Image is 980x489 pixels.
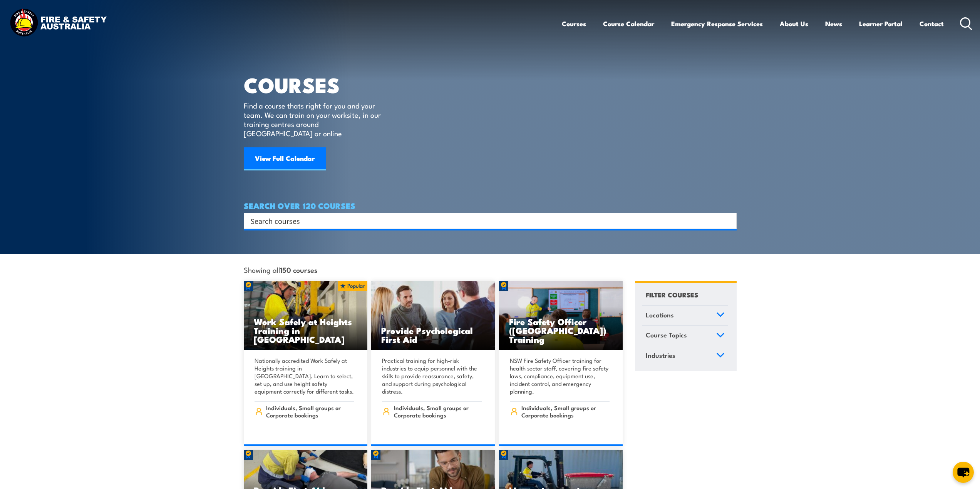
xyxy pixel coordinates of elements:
a: View Full Calendar [244,147,326,170]
img: Fire Safety Advisor [499,281,623,350]
p: NSW Fire Safety Officer training for health sector staff, covering fire safety laws, compliance, ... [510,357,610,395]
img: Work Safely at Heights Training (1) [244,281,368,350]
a: Course Calendar [603,13,654,34]
a: Courses [562,13,586,34]
a: Fire Safety Officer ([GEOGRAPHIC_DATA]) Training [499,281,623,350]
strong: 150 courses [280,264,317,275]
span: Locations [646,310,674,320]
a: Course Topics [642,326,728,346]
button: chat-button [953,462,974,483]
a: Work Safely at Heights Training in [GEOGRAPHIC_DATA] [244,281,368,350]
a: About Us [780,13,808,34]
p: Find a course thats right for you and your team. We can train on your worksite, in our training c... [244,101,384,138]
form: Search form [252,215,721,226]
a: Learner Portal [859,13,903,34]
h4: SEARCH OVER 120 COURSES [244,201,737,210]
a: Contact [920,13,944,34]
a: Industries [642,346,728,366]
h3: Work Safely at Heights Training in [GEOGRAPHIC_DATA] [254,317,358,344]
span: Individuals, Small groups or Corporate bookings [266,404,354,419]
button: Search magnifier button [723,215,734,226]
h1: COURSES [244,75,392,93]
h3: Fire Safety Officer ([GEOGRAPHIC_DATA]) Training [509,317,613,344]
h3: Provide Psychological First Aid [381,326,485,344]
span: Course Topics [646,330,687,340]
a: Locations [642,306,728,326]
span: Showing all [244,265,317,274]
p: Nationally accredited Work Safely at Heights training in [GEOGRAPHIC_DATA]. Learn to select, set ... [255,357,355,395]
input: Search input [251,215,720,227]
a: Provide Psychological First Aid [371,281,495,350]
h4: FILTER COURSES [646,289,698,300]
span: Industries [646,350,675,360]
a: Emergency Response Services [671,13,763,34]
p: Practical training for high-risk industries to equip personnel with the skills to provide reassur... [382,357,482,395]
a: News [825,13,842,34]
span: Individuals, Small groups or Corporate bookings [521,404,610,419]
span: Individuals, Small groups or Corporate bookings [394,404,482,419]
img: Mental Health First Aid Training Course from Fire & Safety Australia [371,281,495,350]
